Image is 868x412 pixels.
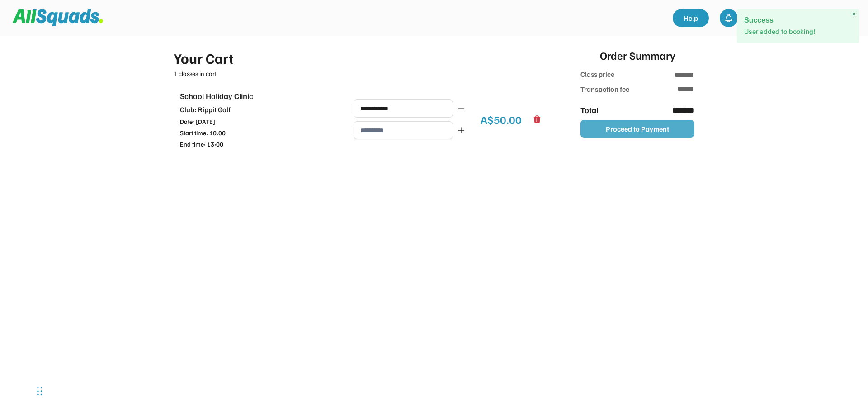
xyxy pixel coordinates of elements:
div: School Holiday Clinic [180,90,338,102]
img: Squad%20Logo.svg [13,9,103,26]
a: Help [673,9,709,27]
h2: Success [744,16,852,24]
div: Your Cart [174,47,548,69]
div: Club: Rippit Golf [180,104,338,115]
span: × [852,10,856,18]
div: A$50.00 [481,111,522,128]
div: Class price [580,69,631,81]
div: End time: 13:00 [180,139,338,149]
div: Total [580,104,631,116]
div: Transaction fee [580,84,631,95]
div: Start time: 10:00 [180,128,338,137]
p: User added to booking! [744,27,852,36]
div: 1 classes in cart [174,69,548,78]
div: Order Summary [600,47,675,63]
img: bell-03%20%281%29.svg [724,14,733,23]
div: Date: [DATE] [180,117,338,126]
button: Proceed to Payment [580,120,694,138]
